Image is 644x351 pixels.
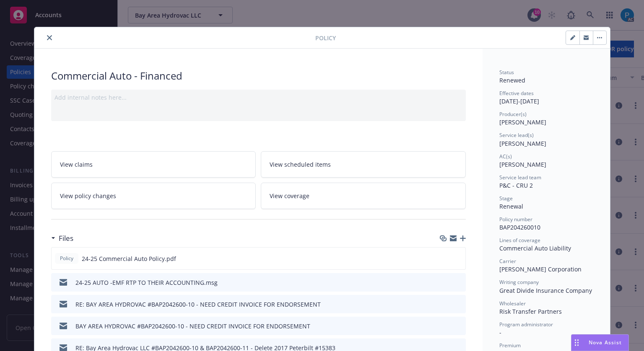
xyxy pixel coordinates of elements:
a: View coverage [261,183,466,209]
span: Wholesaler [499,300,526,307]
span: Lines of coverage [499,237,540,244]
a: View claims [51,151,256,178]
button: download file [441,278,448,287]
div: Files [51,233,73,244]
div: 24-25 AUTO -EMF RTP TO THEIR ACCOUNTING.msg [75,278,218,287]
span: View claims [60,160,93,169]
span: Effective dates [499,90,534,97]
span: View coverage [270,191,309,200]
button: Nova Assist [571,334,629,351]
span: Renewal [499,202,523,210]
button: preview file [455,300,462,309]
span: Great Divide Insurance Company [499,286,592,294]
span: Program administrator [499,321,553,328]
span: BAP204260010 [499,223,540,231]
button: preview file [455,322,462,330]
span: P&C - CRU 2 [499,181,533,189]
div: Drag to move [571,335,582,351]
button: preview file [454,254,462,263]
span: Carrier [499,258,516,265]
span: Service lead team [499,174,541,181]
span: Policy [315,34,336,42]
span: Commercial Auto Liability [499,244,571,252]
h3: Files [59,233,73,244]
div: Add internal notes here... [55,93,462,102]
span: Nova Assist [589,339,622,346]
span: Service lead(s) [499,132,534,139]
button: preview file [455,278,462,287]
span: Risk Transfer Partners [499,307,562,315]
span: Writing company [499,279,539,286]
span: 24-25 Commercial Auto Policy.pdf [82,254,176,263]
div: RE: BAY AREA HYDROVAC #BAP2042600-10 - NEED CREDIT INVOICE FOR ENDORSEMENT [75,300,321,309]
span: Producer(s) [499,111,527,118]
span: AC(s) [499,153,512,160]
span: Stage [499,195,513,202]
span: Policy number [499,216,532,223]
span: Status [499,69,514,76]
span: View policy changes [60,191,116,200]
span: [PERSON_NAME] [499,118,546,126]
span: [PERSON_NAME] [499,160,546,168]
span: [PERSON_NAME] [499,139,546,147]
span: - [499,328,501,336]
span: Policy [58,255,75,262]
a: View policy changes [51,183,256,209]
div: Commercial Auto - Financed [51,69,466,83]
span: View scheduled items [270,160,331,169]
button: download file [441,254,448,263]
button: close [44,33,55,43]
span: Renewed [499,76,525,84]
div: BAY AREA HYDROVAC #BAP2042600-10 - NEED CREDIT INVOICE FOR ENDORSEMENT [75,322,310,330]
button: download file [441,322,448,330]
div: [DATE] - [DATE] [499,90,593,106]
span: [PERSON_NAME] Corporation [499,265,582,273]
a: View scheduled items [261,151,466,178]
button: download file [441,300,448,309]
span: Premium [499,342,521,349]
